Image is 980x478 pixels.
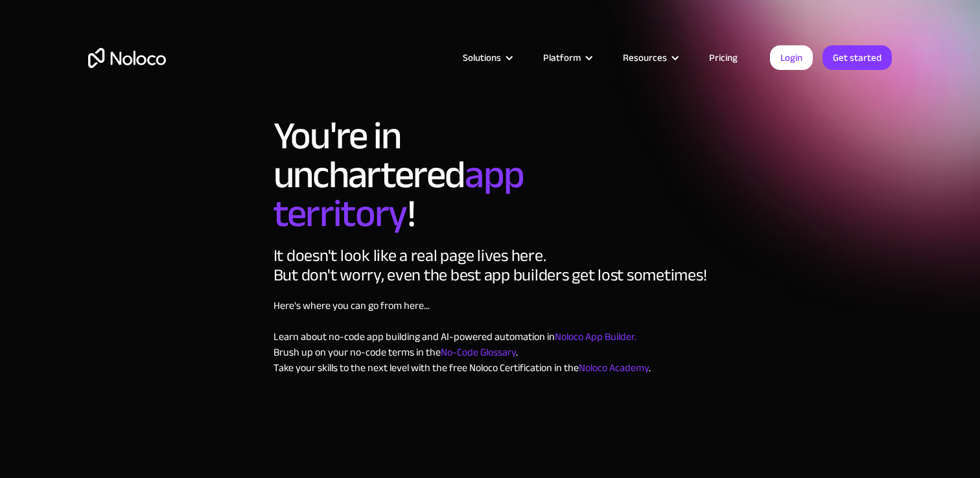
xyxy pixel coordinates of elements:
[693,49,754,66] a: Pricing
[274,139,524,250] span: app territory
[579,358,649,378] a: Noloco Academy
[555,327,636,347] a: Noloco App Builder.
[274,117,630,233] h1: You're in unchartered !
[447,49,527,66] div: Solutions
[543,49,581,66] div: Platform
[822,45,892,70] a: Get started
[770,45,813,70] a: Login
[274,246,707,285] div: It doesn't look like a real page lives here. But don't worry, even the best app builders get lost...
[463,49,501,66] div: Solutions
[88,48,166,68] a: home
[607,49,693,66] div: Resources
[441,343,516,362] a: No-Code Glossary
[623,49,667,66] div: Resources
[527,49,607,66] div: Platform
[274,298,651,376] p: Here's where you can go from here... Learn about no-code app building and AI-powered automation i...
